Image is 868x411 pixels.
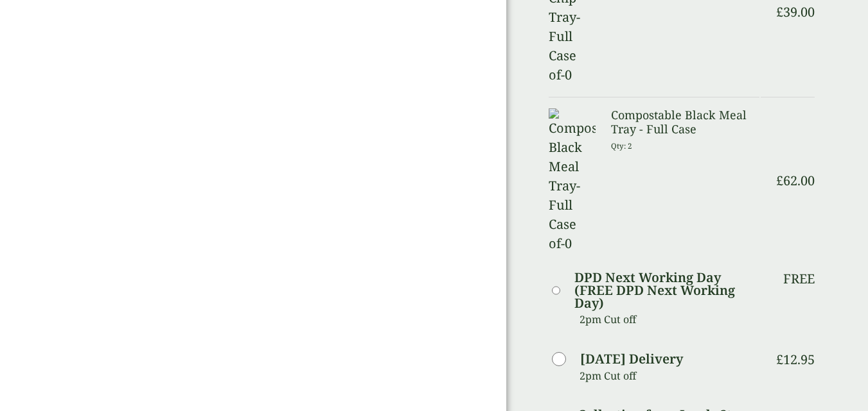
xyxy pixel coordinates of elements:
img: Compostable Black Meal Tray-Full Case of-0 [549,108,596,253]
p: 2pm Cut off [580,366,759,385]
p: 2pm Cut off [580,310,759,329]
span: £ [776,172,783,189]
h3: Compostable Black Meal Tray - Full Case [611,108,759,136]
p: Free [783,271,815,287]
bdi: 62.00 [776,172,815,189]
bdi: 39.00 [776,3,815,21]
label: DPD Next Working Day (FREE DPD Next Working Day) [574,271,759,310]
bdi: 12.95 [776,351,815,368]
label: [DATE] Delivery [580,353,683,365]
span: £ [776,351,783,368]
small: Qty: 2 [611,141,632,151]
span: £ [776,3,783,21]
